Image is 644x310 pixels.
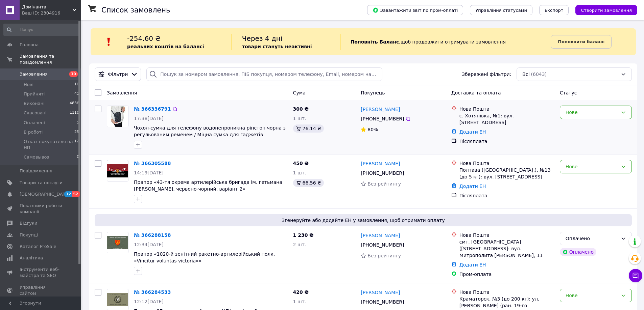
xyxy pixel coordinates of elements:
[459,138,554,145] div: Післяплата
[134,106,171,112] a: № 366336791
[293,116,306,121] span: 1 шт.
[107,90,137,95] span: Замовлення
[20,191,70,197] span: [DEMOGRAPHIC_DATA]
[459,238,554,259] div: смт. [GEOGRAPHIC_DATA] ([STREET_ADDRESS]: вул. Митрополита [PERSON_NAME], 11
[293,289,309,295] span: 420 ₴
[293,124,324,133] div: 76.14 ₴
[293,161,309,166] span: 450 ₴
[367,5,463,15] button: Завантажити звіт по пром-оплаті
[361,106,400,113] a: [PERSON_NAME]
[459,106,554,112] div: Нова Пошта
[293,299,306,304] span: 1 шт.
[20,266,63,279] span: Інструменти веб-майстра та SEO
[293,170,306,175] span: 1 шт.
[545,8,564,13] span: Експорт
[3,24,80,36] input: Пошук
[24,120,45,126] span: Оплачені
[566,235,618,242] div: Оплачено
[459,184,486,189] a: Додати ЕН
[361,289,400,296] a: [PERSON_NAME]
[459,289,554,295] div: Нова Пошта
[134,251,275,263] a: Прапор «1020-й зенітний ракетно-артилерійський полк, «Vincitur voluntas victoria»»
[293,242,306,247] span: 2 шт.
[361,90,385,95] span: Покупець
[462,71,511,78] span: Збережені фільтри:
[581,8,632,13] span: Створити замовлення
[367,181,401,187] span: Без рейтингу
[367,127,378,132] span: 80%
[459,262,486,267] a: Додати ЕН
[72,191,80,197] span: 52
[459,112,554,126] div: с. Хотянівка, №1: вул. [STREET_ADDRESS]
[134,299,164,304] span: 12:12[DATE]
[373,7,458,13] span: Завантажити звіт по пром-оплаті
[134,232,171,238] a: № 366288158
[359,168,405,178] div: [PHONE_NUMBER]
[569,7,637,12] a: Створити замовлення
[74,129,79,135] span: 29
[340,34,551,50] div: , щоб продовжити отримувати замовлення
[459,192,554,199] div: Післяплата
[566,109,618,116] div: Нове
[20,53,81,65] span: Замовлення та повідомлення
[146,67,382,81] input: Пошук за номером замовлення, ПІБ покупця, номером телефону, Email, номером накладної
[22,4,73,10] span: Домінанта
[475,8,527,13] span: Управління статусами
[459,232,554,238] div: Нова Пошта
[361,232,400,239] a: [PERSON_NAME]
[74,139,79,151] span: 12
[74,91,79,97] span: 41
[459,167,554,180] div: Полтава ([GEOGRAPHIC_DATA].), №13 (до 5 кг): вул. [STREET_ADDRESS]
[70,110,79,116] span: 1110
[361,160,400,167] a: [PERSON_NAME]
[77,120,79,126] span: 5
[134,242,164,247] span: 12:34[DATE]
[107,160,128,181] a: Фото товару
[359,114,405,123] div: [PHONE_NUMBER]
[20,203,63,215] span: Показники роботи компанії
[134,179,282,192] a: Прапор «43-тя окрема артилерійська бригада ім. гетьмана [PERSON_NAME], червоно-чорний, варіант 2»
[107,106,128,127] a: Фото товару
[20,220,37,226] span: Відгуки
[107,236,128,250] img: Фото товару
[459,160,554,167] div: Нова Пошта
[108,71,128,78] span: Фільтри
[242,44,312,49] b: товари стануть неактивні
[367,253,401,258] span: Без рейтингу
[101,6,170,14] h1: Список замовлень
[20,255,43,261] span: Аналітика
[293,232,314,238] span: 1 230 ₴
[24,154,49,160] span: Самовывоз
[293,90,306,95] span: Cума
[74,82,79,88] span: 10
[20,71,48,77] span: Замовлення
[107,293,128,307] img: Фото товару
[70,101,79,107] span: 4836
[97,217,629,224] span: Згенеруйте або додайте ЕН у замовлення, щоб отримати оплату
[134,125,286,137] a: Чохол-сумка для телефону водонепроникна ріпстоп чорна з регульованим ременем / Міцна сумка для га...
[107,106,128,127] img: Фото товару
[20,42,39,48] span: Головна
[134,161,171,166] a: № 366305588
[20,244,56,250] span: Каталог ProSale
[566,163,618,170] div: Нове
[575,5,637,15] button: Створити замовлення
[539,5,569,15] button: Експорт
[134,289,171,295] a: № 366284533
[293,179,324,187] div: 66.56 ₴
[22,10,81,16] div: Ваш ID: 2304916
[127,44,204,49] b: реальних коштів на балансі
[127,34,161,43] span: -254.60 ₴
[24,129,43,135] span: В роботі
[351,39,399,45] b: Поповніть Баланс
[560,90,577,95] span: Статус
[531,72,547,77] span: (6043)
[77,154,79,160] span: 0
[451,90,501,95] span: Доставка та оплата
[24,101,45,107] span: Виконані
[24,110,47,116] span: Скасовані
[24,91,45,97] span: Прийняті
[134,170,164,175] span: 14:19[DATE]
